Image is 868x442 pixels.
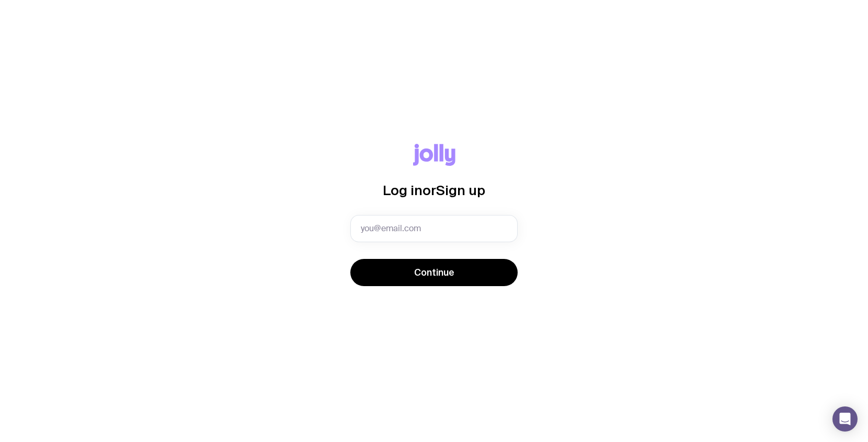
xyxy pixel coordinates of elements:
input: you@email.com [350,215,518,242]
span: Continue [414,266,454,279]
button: Continue [350,259,518,286]
span: or [422,183,436,198]
span: Sign up [436,183,485,198]
span: Log in [383,183,422,198]
div: Open Intercom Messenger [832,406,858,432]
